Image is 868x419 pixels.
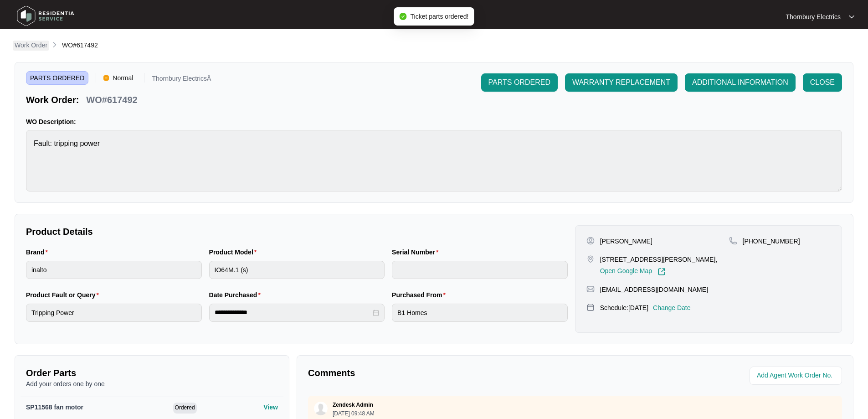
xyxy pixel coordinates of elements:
[481,73,558,92] button: PARTS ORDERED
[51,41,58,48] img: chevron-right
[26,290,103,300] label: Product Fault or Query
[26,71,88,85] span: PARTS ORDERED
[209,261,385,279] input: Product Model
[209,290,264,300] label: Date Purchased
[26,261,202,279] input: Brand
[392,290,449,300] label: Purchased From
[62,41,98,49] span: WO#617492
[565,73,678,92] button: WARRANTY REPLACEMENT
[600,255,718,264] p: [STREET_ADDRESS][PERSON_NAME],
[586,255,595,263] img: map-pin
[572,77,670,88] span: WARRANTY REPLACEMENT
[26,248,51,257] label: Brand
[333,411,375,416] p: [DATE] 09:48 AM
[586,303,595,311] img: map-pin
[600,268,666,276] a: Open Google Map
[15,41,47,50] p: Work Order
[692,77,788,88] span: ADDITIONAL INFORMATION
[392,248,442,257] label: Serial Number
[26,225,568,238] p: Product Details
[26,379,278,388] p: Add your orders one by one
[653,303,691,312] p: Change Date
[14,2,77,30] img: residentia service logo
[586,237,595,245] img: user-pin
[685,73,796,92] button: ADDITIONAL INFORMATION
[729,237,737,245] img: map-pin
[13,41,49,51] a: Work Order
[600,303,648,312] p: Schedule: [DATE]
[215,308,371,317] input: Date Purchased
[314,402,328,415] img: user.svg
[152,75,211,85] p: Thornbury ElectricsÂ
[657,268,666,276] img: Link-External
[26,304,202,322] input: Product Fault or Query
[109,71,137,85] span: Normal
[26,93,79,106] p: Work Order:
[392,261,568,279] input: Serial Number
[600,285,708,294] p: [EMAIL_ADDRESS][DOMAIN_NAME]
[488,77,550,88] span: PARTS ORDERED
[26,367,278,379] p: Order Parts
[786,12,841,21] p: Thornbury Electrics
[26,403,83,411] span: SP11568 fan motor
[743,237,800,246] p: [PHONE_NUMBER]
[103,75,109,81] img: Vercel Logo
[86,93,137,106] p: WO#617492
[173,403,197,414] span: Ordered
[333,401,373,409] p: Zendesk Admin
[810,77,835,88] span: CLOSE
[263,403,278,412] p: View
[586,285,595,293] img: map-pin
[308,367,569,379] p: Comments
[392,304,568,322] input: Purchased From
[26,117,842,126] p: WO Description:
[600,237,652,246] p: [PERSON_NAME]
[849,15,854,19] img: dropdown arrow
[209,248,261,257] label: Product Model
[26,130,842,191] textarea: Fault: tripping power
[757,370,837,381] input: Add Agent Work Order No.
[803,73,842,92] button: CLOSE
[400,13,407,20] span: check-circle
[411,13,469,20] span: Ticket parts ordered!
